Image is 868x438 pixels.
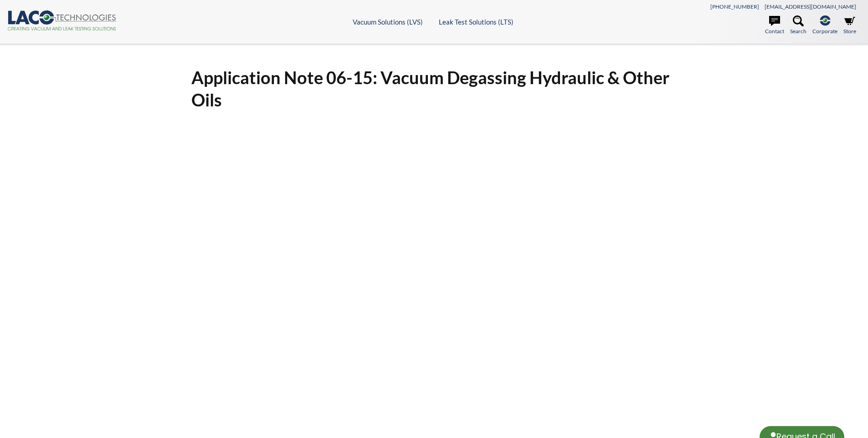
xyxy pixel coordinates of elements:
a: [PHONE_NUMBER] [710,3,759,10]
a: Vacuum Solutions (LVS) [353,18,423,26]
h1: Application Note 06-15: Vacuum Degassing Hydraulic & Other Oils [191,66,677,111]
a: Leak Test Solutions (LTS) [439,18,514,26]
a: Search [790,15,806,35]
a: [EMAIL_ADDRESS][DOMAIN_NAME] [765,3,856,10]
a: Store [843,15,856,35]
span: Corporate [812,27,837,35]
a: Contact [765,15,784,35]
